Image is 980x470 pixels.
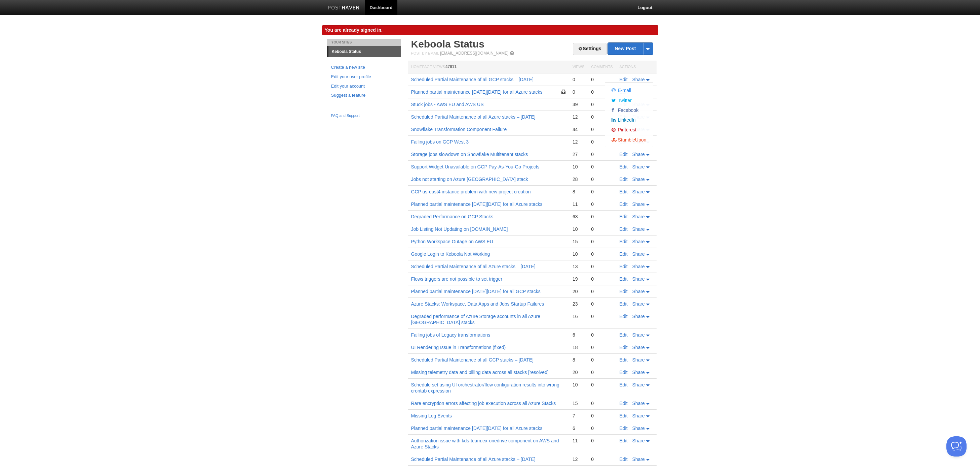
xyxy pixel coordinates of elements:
div: 0 [591,201,613,207]
span: Share [632,152,645,157]
a: GCP us-east4 instance problem with new project creation [411,189,531,194]
a: Edit [620,401,628,406]
div: 0 [591,382,613,388]
a: Edit your account [331,83,397,90]
div: 20 [573,288,584,294]
div: 0 [591,214,613,220]
span: Twitter [616,98,631,103]
a: Edit [620,301,628,307]
a: Edit [620,264,628,269]
a: Edit [620,239,628,244]
a: Edit [620,345,628,350]
a: Scheduled Partial Maintenance of all Azure stacks – [DATE] [411,457,536,462]
a: Edit [620,214,628,219]
div: 0 [591,313,613,319]
div: You are already signed in. [322,25,658,35]
span: Share [632,214,645,219]
span: Share [632,289,645,294]
a: Edit [620,314,628,319]
a: Rare encryption errors affecting job execution across all Azure Stacks [411,401,556,406]
span: Share [632,438,645,443]
span: Share [632,77,645,82]
a: Scheduled Partial Maintenance of all Azure stacks – [DATE] [411,114,536,120]
div: 0 [591,400,613,406]
div: 6 [573,425,584,431]
div: 0 [591,89,613,95]
a: Keboola Status [328,46,401,57]
div: 8 [573,357,584,363]
div: 7 [573,413,584,419]
div: 39 [573,101,584,107]
a: Create a new site [331,64,397,71]
a: Storage jobs slowdown on Snowflake Multitenant stacks [411,152,528,157]
a: Job Listing Not Updating on [DOMAIN_NAME] [411,226,508,232]
div: 0 [591,276,613,282]
div: 0 [591,226,613,232]
a: Edit [620,226,628,232]
a: Edit [620,438,628,443]
a: Twitter [607,95,651,105]
div: 10 [573,382,584,388]
a: Stuck jobs - AWS EU and AWS US [411,102,484,107]
div: 12 [573,114,584,120]
div: 63 [573,214,584,220]
a: Suggest a feature [331,92,397,99]
a: Edit [620,382,628,387]
a: Edit [620,152,628,157]
a: Degraded performance of Azure Storage accounts in all Azure [GEOGRAPHIC_DATA] stacks [411,314,540,325]
a: Planned partial maintenance [DATE][DATE] for all GCP stacks [411,289,541,294]
a: New Post [608,43,653,55]
div: 0 [591,114,613,120]
div: 12 [573,139,584,145]
a: Edit [620,201,628,207]
div: 0 [591,139,613,145]
span: Share [632,189,645,194]
div: 10 [573,226,584,232]
div: 15 [573,239,584,245]
div: 44 [573,126,584,132]
a: Python Workspace Outage on AWS EU [411,239,493,244]
span: LinkedIn [616,117,635,123]
div: 0 [591,288,613,294]
div: 11 [573,201,584,207]
a: Azure Stacks: Workspace, Data Apps and Jobs Startup Failures [411,301,544,307]
a: Failing jobs of Legacy transformations [411,332,491,338]
th: Comments [588,61,616,73]
a: Edit [620,164,628,169]
a: Edit [620,426,628,431]
a: Pinterest [607,125,651,134]
a: Edit [620,189,628,194]
a: Flows triggers are not possible to set trigger [411,276,503,282]
span: Share [632,426,645,431]
span: Share [632,301,645,307]
span: Share [632,226,645,232]
span: Post by Email [411,51,439,55]
a: Degraded Performance on GCP Stacks [411,214,494,219]
div: 15 [573,400,584,406]
a: Edit [620,177,628,182]
a: Schedule set using UI orchestrator/flow configuration results into wrong crontab expression [411,382,559,394]
span: E-mail [616,88,631,93]
div: 18 [573,344,584,350]
div: 13 [573,263,584,270]
iframe: Help Scout Beacon - Open [946,436,967,457]
span: Share [632,276,645,282]
div: 0 [591,164,613,170]
a: UI Rendering Issue in Transformations (fixed) [411,345,506,350]
span: Share [632,345,645,350]
a: Scheduled Partial Maintenance of all GCP stacks – [DATE] [411,357,534,363]
span: Share [632,264,645,269]
a: Google Login to Keboola Not Working [411,251,490,257]
div: 19 [573,276,584,282]
span: StumbleUpon [616,137,646,143]
th: Views [569,61,588,73]
div: 20 [573,369,584,375]
span: 47611 [445,64,457,69]
a: Edit [620,457,628,462]
a: Edit [620,289,628,294]
span: Share [632,251,645,257]
span: Share [632,413,645,418]
span: Share [632,357,645,363]
a: Edit your user profile [331,73,397,81]
div: 0 [591,369,613,375]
